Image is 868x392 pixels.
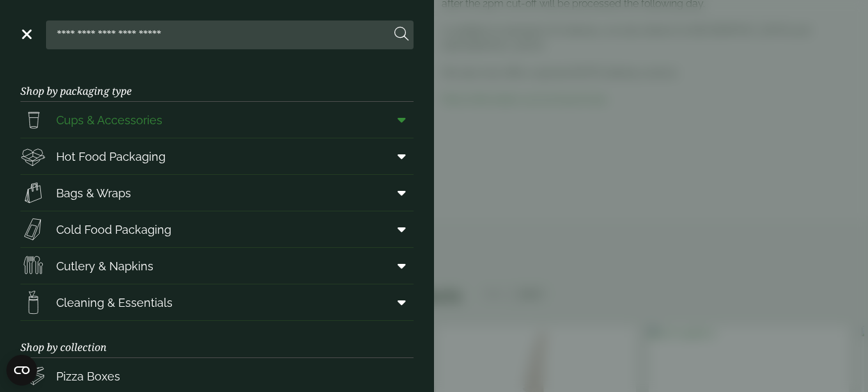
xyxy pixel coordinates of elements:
span: Pizza Boxes [56,368,120,385]
span: Cleaning & Essentials [56,294,173,311]
img: open-wipe.svg [20,290,46,315]
a: Hot Food Packaging [20,138,414,174]
span: Cutlery & Napkins [56,257,153,275]
span: Cold Food Packaging [56,221,171,238]
h3: Shop by collection [20,321,414,358]
span: Hot Food Packaging [56,148,166,165]
img: Paper_carriers.svg [20,180,46,206]
img: Deli_box.svg [20,143,46,169]
a: Cutlery & Napkins [20,248,414,284]
img: Sandwich_box.svg [20,216,46,242]
img: PintNhalf_cup.svg [20,107,46,133]
a: Bags & Wraps [20,175,414,211]
span: Cups & Accessories [56,111,162,129]
a: Cups & Accessories [20,102,414,138]
button: Open CMP widget [6,355,37,386]
h3: Shop by packaging type [20,65,414,102]
a: Cold Food Packaging [20,211,414,247]
span: Bags & Wraps [56,184,131,202]
img: Cutlery.svg [20,253,46,279]
a: Cleaning & Essentials [20,284,414,320]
